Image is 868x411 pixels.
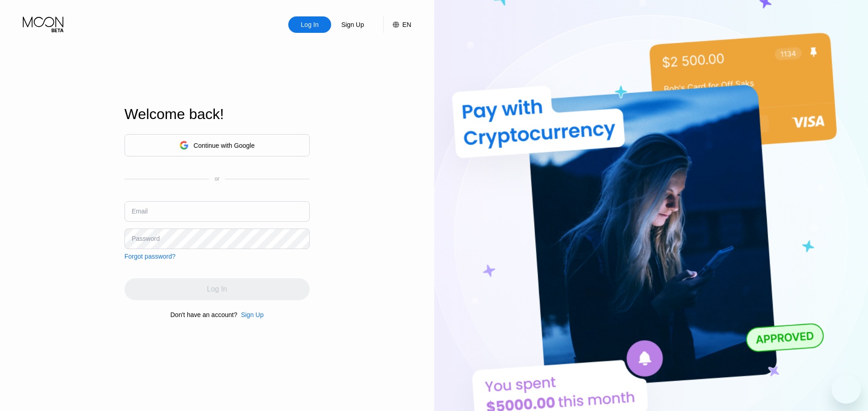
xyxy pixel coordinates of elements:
[832,375,861,404] iframe: Button to launch messaging window
[402,21,411,28] div: EN
[171,311,238,318] div: Don't have an account?
[132,208,148,215] div: Email
[340,20,365,29] div: Sign Up
[125,253,176,260] div: Forgot password?
[125,106,310,123] div: Welcome back!
[288,16,331,33] div: Log In
[237,311,264,318] div: Sign Up
[132,235,160,242] div: Password
[241,311,264,318] div: Sign Up
[125,134,310,156] div: Continue with Google
[300,20,320,29] div: Log In
[193,142,255,149] div: Continue with Google
[214,176,219,182] div: or
[383,16,411,33] div: EN
[331,16,374,33] div: Sign Up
